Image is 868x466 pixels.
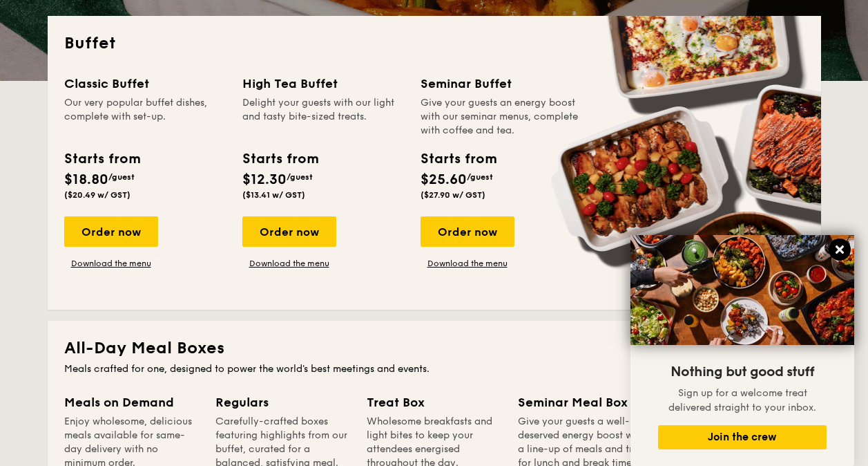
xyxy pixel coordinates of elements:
[242,216,336,247] div: Order now
[287,172,313,182] span: /guest
[367,393,501,412] div: Treat Box
[242,258,336,269] a: Download the menu
[658,425,827,449] button: Join the crew
[64,96,226,138] div: Our very popular buffet dishes, complete with set-up.
[421,74,582,93] div: Seminar Buffet
[671,364,814,380] span: Nothing but good stuff
[64,258,158,269] a: Download the menu
[242,149,318,169] div: Starts from
[64,190,131,200] span: ($20.49 w/ GST)
[64,149,139,169] div: Starts from
[421,216,514,247] div: Order now
[108,172,135,182] span: /guest
[630,235,854,345] img: DSC07876-Edit02-Large.jpeg
[64,362,804,376] div: Meals crafted for one, designed to power the world's best meetings and events.
[829,239,851,261] button: Close
[518,393,653,412] div: Seminar Meal Box
[215,393,350,412] div: Regulars
[242,171,287,188] span: $12.30
[668,387,816,413] span: Sign up for a welcome treat delivered straight to your inbox.
[242,96,404,138] div: Delight your guests with our light and tasty bite-sized treats.
[421,149,496,169] div: Starts from
[64,32,804,55] h2: Buffet
[242,74,404,93] div: High Tea Buffet
[421,190,485,200] span: ($27.90 w/ GST)
[64,171,108,188] span: $18.80
[64,393,199,412] div: Meals on Demand
[421,96,582,138] div: Give your guests an energy boost with our seminar menus, complete with coffee and tea.
[467,172,493,182] span: /guest
[421,258,514,269] a: Download the menu
[64,216,158,247] div: Order now
[242,190,305,200] span: ($13.41 w/ GST)
[421,171,467,188] span: $25.60
[64,337,804,360] h2: All-Day Meal Boxes
[64,74,226,93] div: Classic Buffet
